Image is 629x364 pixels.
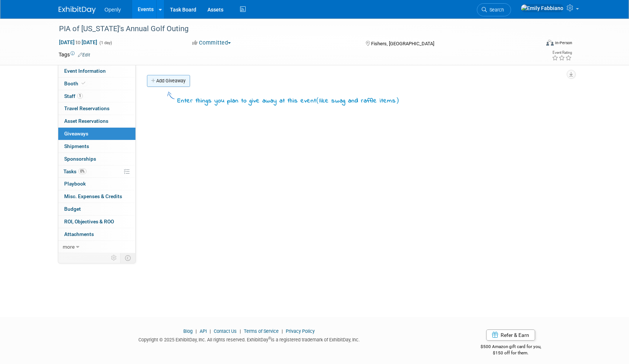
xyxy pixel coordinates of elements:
[64,118,108,124] span: Asset Reservations
[58,153,135,165] a: Sponsorships
[63,168,86,174] span: Tasks
[546,40,554,46] img: Format-Inperson.png
[64,156,96,162] span: Sponsorships
[58,78,135,90] a: Booth
[280,328,285,334] span: |
[58,115,135,127] a: Asset Reservations
[64,105,109,111] span: Travel Reservations
[147,75,190,87] a: Add Giveaway
[64,131,88,137] span: Giveaways
[555,40,572,46] div: In-Person
[177,96,399,106] div: Enter things you plan to give away at this event like swag and raffle items
[371,41,434,46] span: Fishers, [GEOGRAPHIC_DATA]
[64,231,94,237] span: Attachments
[58,241,135,253] a: more
[496,39,573,50] div: Event Format
[64,68,106,74] span: Event Information
[58,178,135,190] a: Playbook
[58,203,135,215] a: Budget
[120,253,135,263] td: Toggle Event Tabs
[75,39,82,45] span: to
[214,328,237,334] a: Contact Us
[58,216,135,228] a: ROI, Objectives & ROO
[64,206,81,212] span: Budget
[244,328,279,334] a: Terms of Service
[58,228,135,240] a: Attachments
[58,65,135,77] a: Event Information
[63,244,75,250] span: more
[451,339,571,356] div: $500 Amazon gift card for you,
[56,22,529,36] div: PIA of [US_STATE]'s Annual Golf Outing
[238,328,243,334] span: |
[59,39,98,46] span: [DATE] [DATE]
[396,96,399,104] span: )
[58,128,135,140] a: Giveaways
[64,93,83,99] span: Staff
[58,102,135,115] a: Travel Reservations
[200,328,207,334] a: API
[183,328,193,334] a: Blog
[59,6,96,14] img: ExhibitDay
[521,4,564,12] img: Emily Fabbiano
[58,190,135,203] a: Misc. Expenses & Credits
[59,335,440,343] div: Copyright © 2025 ExhibitDay, Inc. All rights reserved. ExhibitDay is a registered trademark of Ex...
[190,39,234,47] button: Committed
[64,143,89,149] span: Shipments
[108,253,121,263] td: Personalize Event Tab Strip
[64,193,122,199] span: Misc. Expenses & Credits
[286,328,315,334] a: Privacy Policy
[58,90,135,102] a: Staff1
[58,140,135,153] a: Shipments
[316,96,320,104] span: (
[105,7,121,13] span: Openly
[208,328,213,334] span: |
[99,40,112,45] span: (1 day)
[268,336,271,340] sup: ®
[477,3,511,16] a: Search
[64,219,114,224] span: ROI, Objectives & ROO
[77,93,83,99] span: 1
[78,52,90,58] a: Edit
[58,165,135,178] a: Tasks0%
[59,51,90,58] td: Tags
[487,7,504,13] span: Search
[82,81,85,85] i: Booth reservation complete
[451,350,571,356] div: $150 off for them.
[64,81,87,86] span: Booth
[486,329,535,341] a: Refer & Earn
[194,328,199,334] span: |
[78,168,86,174] span: 0%
[64,181,86,187] span: Playbook
[552,51,572,55] div: Event Rating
